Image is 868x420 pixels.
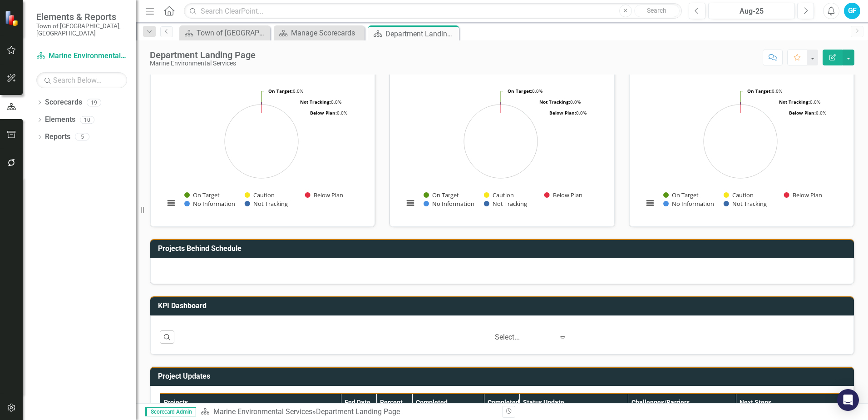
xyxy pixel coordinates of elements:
button: View chart menu, Chart [165,197,178,210]
div: 10 [80,116,94,124]
span: Elements & Reports [36,11,127,22]
input: Search ClearPoint... [184,3,682,19]
a: Manage Scorecards [276,27,362,39]
button: Search [634,5,680,17]
tspan: Below Plan: [549,110,576,116]
div: Manage Scorecards [291,27,362,39]
button: GF [844,3,860,19]
div: 19 [87,99,101,106]
tspan: On Target: [268,88,293,94]
svg: Interactive chart [639,81,842,217]
a: Scorecards [45,97,82,108]
tspan: Not Tracking: [539,99,570,105]
text: 0.0% [300,99,341,105]
svg: Interactive chart [160,81,363,217]
button: Show No Information [184,200,235,208]
button: Show Not Tracking [724,200,767,208]
text: 0.0% [310,110,347,116]
button: Show Not Tracking [484,200,528,208]
div: Open Intercom Messenger [837,389,859,411]
div: Department Landing Page [316,407,400,416]
div: Chart. Highcharts interactive chart. [160,81,365,217]
h3: Project Updates [158,372,849,380]
text: 0.0% [747,88,782,94]
button: Aug-25 [708,3,795,19]
tspan: Below Plan: [789,110,816,116]
tspan: Below Plan: [310,110,337,116]
button: View chart menu, Chart [404,197,417,210]
div: Marine Environmental Services [150,60,256,67]
span: Search [647,7,666,14]
text: 0.0% [789,110,826,116]
text: 0.0% [539,99,581,105]
h3: Projects Behind Schedule [158,245,849,253]
tspan: On Target: [508,88,532,94]
button: Show No Information [424,200,474,208]
svg: Interactive chart [399,81,602,217]
a: Marine Environmental Services [36,51,127,61]
a: Town of [GEOGRAPHIC_DATA] Page [182,27,268,39]
div: 5 [75,133,89,141]
button: Show Caution [724,191,754,199]
a: Elements [45,115,75,125]
div: Town of [GEOGRAPHIC_DATA] Page [197,27,268,39]
button: Show Below Plan [305,191,344,199]
img: ClearPoint Strategy [5,10,20,26]
div: Department Landing Page [385,28,457,40]
button: Show Caution [484,191,514,199]
div: Department Landing Page [150,50,256,60]
button: Show Not Tracking [245,200,288,208]
div: Chart. Highcharts interactive chart. [399,81,605,217]
text: 0.0% [549,110,587,116]
button: View chart menu, Chart [644,197,656,210]
h3: KPI Dashboard [158,302,849,310]
text: 0.0% [268,88,303,94]
tspan: Not Tracking: [300,99,331,105]
a: Marine Environmental Services [213,407,312,416]
span: Scorecard Admin [145,407,196,416]
div: Chart. Highcharts interactive chart. [639,81,844,217]
div: » [201,407,495,417]
button: Show Below Plan [544,191,583,199]
button: Show Below Plan [784,191,823,199]
text: 0.0% [779,99,820,105]
a: Reports [45,132,70,142]
div: Aug-25 [711,6,792,17]
button: Show On Target [424,191,459,199]
text: 0.0% [508,88,542,94]
button: Show Caution [245,191,275,199]
tspan: On Target: [747,88,772,94]
button: Show On Target [184,191,220,199]
small: Town of [GEOGRAPHIC_DATA], [GEOGRAPHIC_DATA] [36,22,127,37]
tspan: Not Tracking: [779,99,810,105]
button: Show On Target [663,191,699,199]
button: Show No Information [663,200,714,208]
input: Search Below... [36,72,127,88]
